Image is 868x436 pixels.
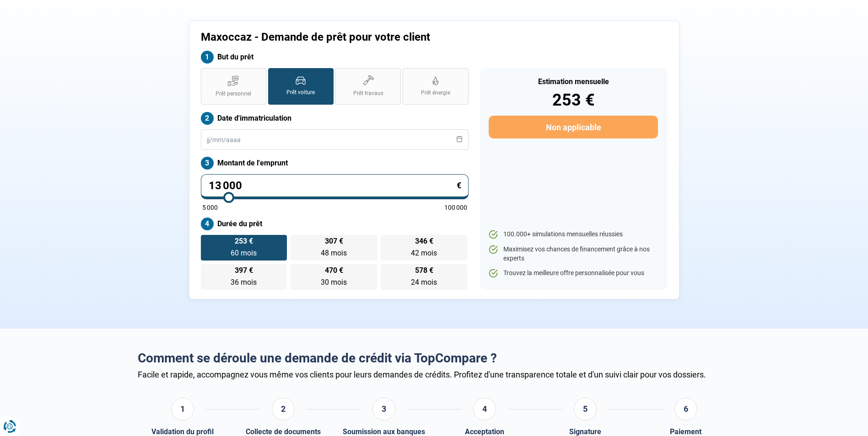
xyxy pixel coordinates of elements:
[235,238,253,245] span: 253 €
[235,267,253,274] span: 397 €
[411,278,437,287] span: 24 mois
[670,427,701,436] div: Paiement
[343,427,425,436] div: Soumission aux banques
[372,398,395,420] div: 3
[415,267,433,274] span: 578 €
[216,90,251,98] span: Prêt personnel
[489,245,658,263] li: Maximisez vos chances de financement grâce à nos experts
[138,370,731,379] div: Facile et rapide, accompagnez vous même vos clients pour leurs demandes de crédits. Profitez d'un...
[674,398,697,420] div: 6
[411,249,437,257] span: 42 mois
[231,249,257,257] span: 60 mois
[201,129,469,150] input: jj/mm/aaaa
[353,90,383,97] span: Prêt travaux
[465,427,504,436] div: Acceptation
[272,398,295,420] div: 2
[321,249,347,257] span: 48 mois
[444,204,467,211] span: 100 000
[151,427,214,436] div: Validation du profil
[201,31,548,44] h1: Maxoccaz - Demande de prêt pour votre client
[569,427,601,436] div: Signature
[473,398,496,420] div: 4
[138,351,731,366] h2: Comment se déroule une demande de crédit via TopCompare ?
[286,89,315,96] span: Prêt voiture
[325,267,343,274] span: 470 €
[489,78,658,85] div: Estimation mensuelle
[246,427,321,436] div: Collecte de documents
[415,238,433,245] span: 346 €
[321,278,347,287] span: 30 mois
[201,51,469,64] label: But du prêt
[489,116,658,138] button: Non applicable
[489,230,658,239] li: 100.000+ simulations mensuelles réussies
[325,238,343,245] span: 307 €
[201,112,469,125] label: Date d'immatriculation
[231,278,257,287] span: 36 mois
[489,269,658,278] li: Trouvez la meilleure offre personnalisée pour vous
[201,157,469,170] label: Montant de l'emprunt
[489,92,658,108] div: 253 €
[421,89,450,97] span: Prêt énergie
[171,398,194,420] div: 1
[202,204,218,211] span: 5 000
[574,398,597,420] div: 5
[457,181,461,190] span: €
[201,218,469,230] label: Durée du prêt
